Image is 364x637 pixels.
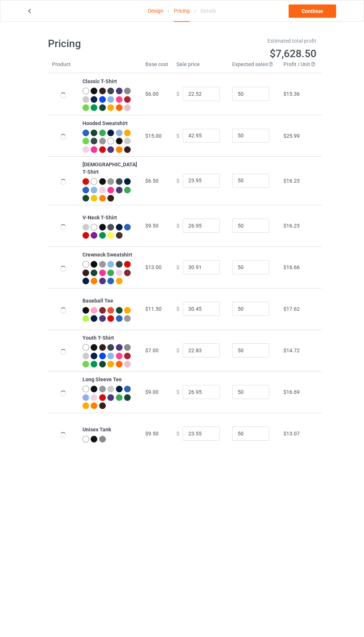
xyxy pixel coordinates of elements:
[148,0,163,21] a: Design
[82,427,111,432] b: Unisex Tank
[124,344,131,351] img: heather_texture.png
[176,264,179,270] span: $
[283,223,300,229] span: $16.23
[289,4,336,18] a: Continue
[176,91,179,97] span: $
[82,215,117,220] b: V-Neck T-Shirt
[82,252,132,258] b: Crewneck Sweatshirt
[145,91,159,97] span: $6.00
[176,389,179,395] span: $
[145,389,159,395] span: $9.00
[82,376,122,382] b: Long Sleeve Tee
[82,78,117,84] b: Classic T-Shirt
[283,91,300,97] span: $15.36
[283,389,300,395] span: $16.69
[283,347,300,353] span: $14.72
[201,0,216,21] div: Details
[82,298,113,304] b: Baseball Tee
[283,431,300,437] span: $13.07
[48,61,78,73] th: Product
[283,264,300,270] span: $16.66
[270,48,316,60] span: $7,628.50
[145,264,162,270] span: $13.00
[176,431,179,437] span: $
[283,133,300,139] span: $25.99
[176,177,179,183] span: $
[176,133,179,138] span: $
[82,335,114,341] b: Youth T-Shirt
[279,61,322,73] th: Profit / Unit
[283,306,300,312] span: $17.62
[145,223,159,229] span: $9.50
[176,347,179,353] span: $
[176,223,179,229] span: $
[145,306,162,312] span: $11.50
[145,347,159,353] span: $7.00
[99,436,106,442] img: heather_texture.png
[176,306,179,312] span: $
[145,133,162,139] span: $15.00
[283,178,300,184] span: $16.23
[174,0,190,22] div: Pricing
[48,37,177,50] h1: Pricing
[82,120,128,126] b: Hooded Sweatshirt
[82,161,137,175] b: [DEMOGRAPHIC_DATA] T-Shirt
[124,88,131,94] img: heather_texture.png
[228,61,279,73] th: Expected sales
[187,37,316,45] div: Estimated total profit
[124,315,131,322] img: heather_texture.png
[141,61,172,73] th: Base cost
[172,61,228,73] th: Sale price
[145,178,159,184] span: $6.50
[145,431,159,437] span: $9.50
